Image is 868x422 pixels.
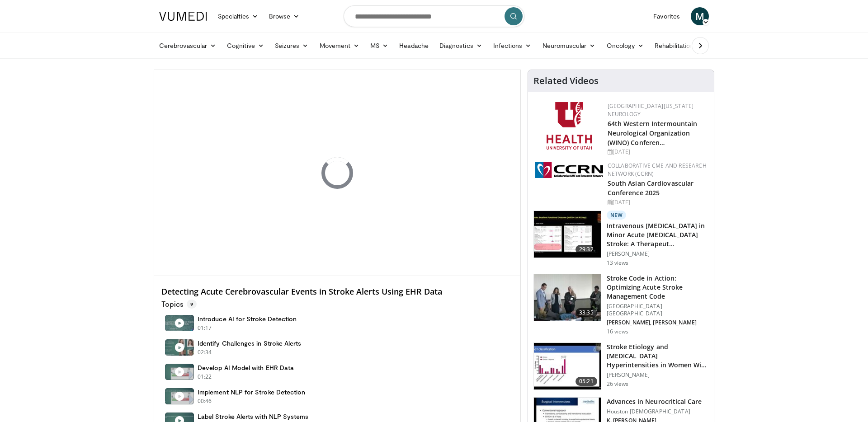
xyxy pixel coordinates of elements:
[576,245,597,254] span: 29:32
[607,211,627,220] p: New
[607,342,708,370] h3: Stroke Etiology and [MEDICAL_DATA] Hyperintensities in Women With and …
[601,37,650,55] a: Oncology
[607,328,629,335] p: 16 views
[607,221,708,249] h3: Intravenous [MEDICAL_DATA] in Minor Acute [MEDICAL_DATA] Stroke: A Therapeut…
[608,179,694,197] a: South Asian Cardiovascular Conference 2025
[608,198,707,206] div: [DATE]
[187,300,197,309] span: 9
[547,102,592,150] img: f6362829-b0a3-407d-a044-59546adfd345.png.150x105_q85_autocrop_double_scale_upscale_version-0.2.png
[691,7,709,25] a: M
[607,250,708,258] p: [PERSON_NAME]
[534,274,601,321] img: ead147c0-5e4a-42cc-90e2-0020d21a5661.150x105_q85_crop-smart_upscale.jpg
[608,102,694,118] a: [GEOGRAPHIC_DATA][US_STATE] Neurology
[161,287,513,297] h4: Detecting Acute Cerebrovascular Events in Stroke Alerts Using EHR Data
[198,339,302,347] h4: Identify Challenges in Stroke Alerts
[608,119,698,147] a: 64th Western Intermountain Neurological Organization (WINO) Conferen…
[264,7,305,25] a: Browse
[488,37,537,55] a: Infections
[314,37,365,55] a: Movement
[533,342,708,390] a: 05:21 Stroke Etiology and [MEDICAL_DATA] Hyperintensities in Women With and … [PERSON_NAME] 26 views
[154,37,222,55] a: Cerebrovascular
[159,12,207,21] img: VuMedi Logo
[198,315,297,323] h4: Introduce AI for Stroke Detection
[198,348,212,356] p: 02:34
[198,364,294,372] h4: Develop AI Model with EHR Data
[607,259,629,267] p: 13 views
[607,380,629,388] p: 26 views
[537,37,601,55] a: Neuromuscular
[269,37,314,55] a: Seizures
[198,373,212,381] p: 01:22
[607,397,702,406] h3: Advances in Neurocritical Care
[648,7,685,25] a: Favorites
[607,408,702,415] p: Houston [DEMOGRAPHIC_DATA]
[222,37,269,55] a: Cognitive
[198,324,212,332] p: 01:17
[198,413,309,421] h4: Label Stroke Alerts with NLP Systems
[533,75,599,86] h4: Related Videos
[154,70,520,276] video-js: Video Player
[576,308,597,317] span: 33:35
[608,148,707,156] div: [DATE]
[607,274,708,301] h3: Stroke Code in Action: Optimizing Acute Stroke Management Code
[212,7,264,25] a: Specialties
[608,162,707,178] a: Collaborative CME and Research Network (CCRN)
[533,274,708,335] a: 33:35 Stroke Code in Action: Optimizing Acute Stroke Management Code [GEOGRAPHIC_DATA] [GEOGRAPHI...
[576,377,597,386] span: 05:21
[534,211,601,258] img: 480e8b5e-ad78-4e44-a77e-89078085b7cc.150x105_q85_crop-smart_upscale.jpg
[161,300,197,309] p: Topics
[533,211,708,267] a: 29:32 New Intravenous [MEDICAL_DATA] in Minor Acute [MEDICAL_DATA] Stroke: A Therapeut… [PERSON_N...
[434,37,488,55] a: Diagnostics
[649,37,699,55] a: Rehabilitation
[607,319,708,326] p: [PERSON_NAME], [PERSON_NAME]
[607,371,708,379] p: [PERSON_NAME]
[534,343,601,390] img: 63372f29-e944-464c-a93e-a3b64bc70b6d.150x105_q85_crop-smart_upscale.jpg
[394,37,434,55] a: Headache
[607,303,708,317] p: [GEOGRAPHIC_DATA] [GEOGRAPHIC_DATA]
[365,37,394,55] a: MS
[344,5,524,27] input: Search topics, interventions
[535,162,603,178] img: a04ee3ba-8487-4636-b0fb-5e8d268f3737.png.150x105_q85_autocrop_double_scale_upscale_version-0.2.png
[198,388,305,396] h4: Implement NLP for Stroke Detection
[198,397,212,405] p: 00:46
